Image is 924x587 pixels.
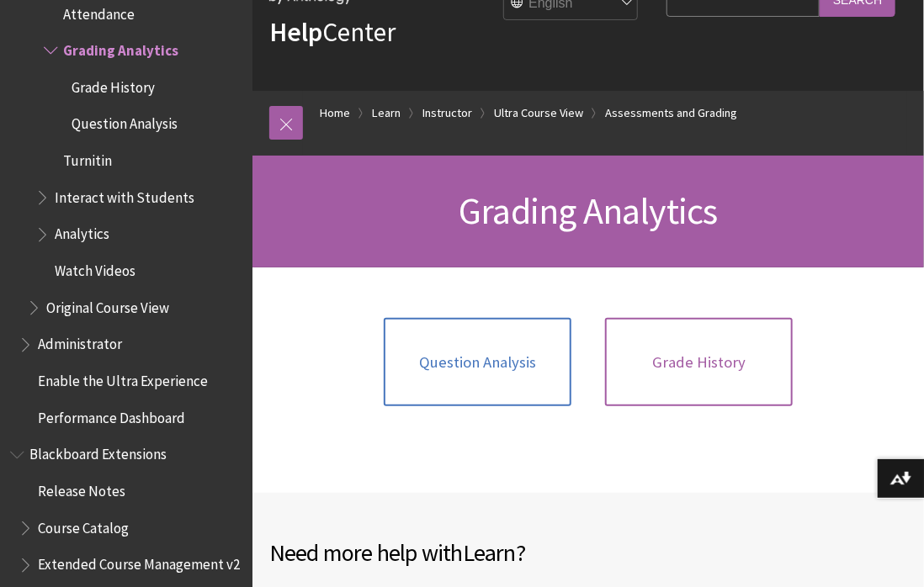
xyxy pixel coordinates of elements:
[55,220,109,243] span: Analytics
[38,404,185,426] span: Performance Dashboard
[55,183,194,206] span: Interact with Students
[320,103,350,124] a: Home
[422,103,472,124] a: Instructor
[38,331,122,353] span: Administrator
[72,73,155,96] span: Grade History
[63,36,178,59] span: Grading Analytics
[63,146,112,169] span: Turnitin
[72,110,178,133] span: Question Analysis
[46,293,169,316] span: Original Course View
[372,103,401,124] a: Learn
[459,188,717,234] span: Grading Analytics
[605,318,793,407] a: Grade History
[29,441,167,463] span: Blackboard Extensions
[494,103,583,124] a: Ultra Course View
[605,103,737,124] a: Assessments and Grading
[463,537,516,568] span: Learn
[55,256,135,279] span: Watch Videos
[269,15,322,49] strong: Help
[38,477,125,500] span: Release Notes
[38,367,208,389] span: Enable the Ultra Experience
[384,318,571,407] a: Question Analysis
[38,514,129,537] span: Course Catalog
[38,551,240,574] span: Extended Course Management v2
[269,15,396,49] a: HelpCenter
[269,535,907,570] h2: Need more help with ?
